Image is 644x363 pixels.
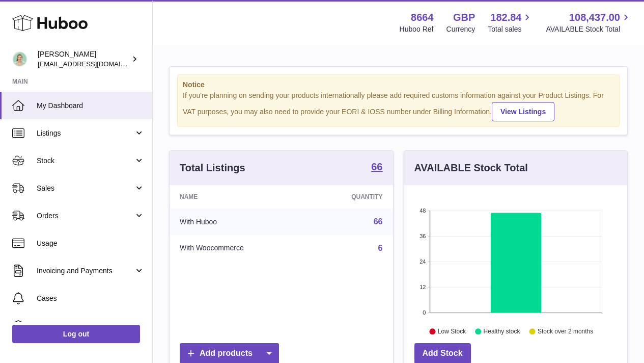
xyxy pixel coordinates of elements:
a: View Listings [492,102,554,121]
text: 24 [419,258,426,265]
th: Quantity [308,185,393,209]
span: AVAILABLE Stock Total [546,24,632,34]
span: Channels [37,321,145,331]
span: Usage [37,239,145,248]
td: With Woocommerce [170,235,308,262]
div: Currency [446,24,475,34]
a: 6 [378,244,383,252]
span: Total sales [488,24,533,34]
text: 12 [419,284,426,290]
text: 0 [423,309,426,316]
span: 108,437.00 [569,11,620,24]
img: hello@thefacialcuppingexpert.com [12,51,27,67]
div: [PERSON_NAME] [38,49,129,69]
span: Listings [37,128,134,138]
a: 108,437.00 AVAILABLE Stock Total [546,11,632,34]
div: If you're planning on sending your products internationally please add required customs informati... [183,91,614,121]
span: Cases [37,294,145,303]
div: Huboo Ref [400,24,434,34]
a: Log out [12,325,140,343]
td: With Huboo [170,209,308,235]
h3: Total Listings [180,161,245,175]
text: 36 [419,233,426,239]
text: 48 [419,208,426,214]
a: 182.84 Total sales [488,11,533,34]
span: Orders [37,211,134,221]
span: Stock [37,156,134,166]
span: Sales [37,184,134,193]
a: 66 [374,217,383,226]
text: Stock over 2 months [538,328,593,335]
span: [EMAIL_ADDRESS][DOMAIN_NAME] [38,60,150,68]
span: 182.84 [490,11,521,24]
strong: Notice [183,80,614,90]
strong: GBP [453,11,475,24]
text: Healthy stock [483,328,520,335]
strong: 66 [371,162,382,172]
th: Name [170,185,308,209]
span: My Dashboard [37,101,145,111]
text: Low Stock [437,328,466,335]
span: Invoicing and Payments [37,266,134,276]
h3: AVAILABLE Stock Total [414,161,528,175]
a: 66 [371,162,382,174]
strong: 8664 [411,11,434,24]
